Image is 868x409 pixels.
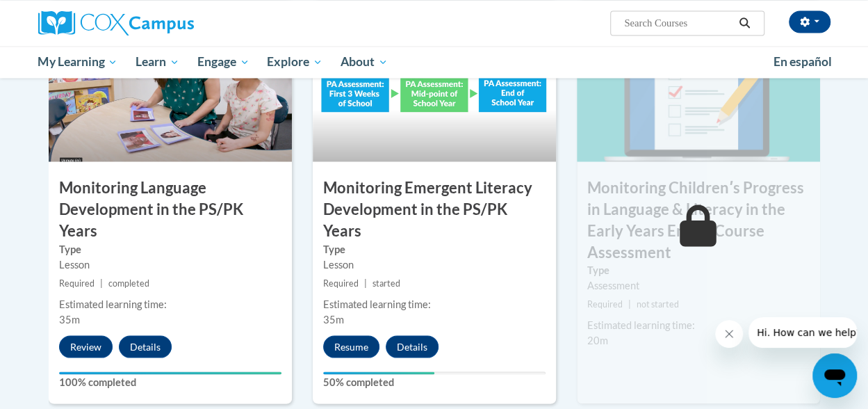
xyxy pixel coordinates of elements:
[59,374,281,390] label: 100% completed
[748,317,857,348] iframe: Message from company
[38,10,288,35] a: Cox Campus
[323,278,359,288] span: Required
[59,278,95,288] span: Required
[59,335,113,358] button: Review
[100,278,103,288] span: |
[108,278,149,288] span: completed
[136,54,179,70] span: Learn
[587,262,810,278] label: Type
[323,374,546,390] label: 50% completed
[267,54,322,70] span: Explore
[49,22,292,161] img: Course Image
[59,371,281,374] div: Your progress
[715,320,743,348] iframe: Close message
[812,353,857,398] iframe: Button to launch messaging window
[126,46,188,78] a: Learn
[577,22,820,161] img: Course Image
[59,313,80,325] span: 35m
[28,46,841,78] div: Main menu
[341,54,388,70] span: About
[587,298,623,309] span: Required
[331,46,397,78] a: About
[773,54,832,69] span: En español
[323,335,379,358] button: Resume
[587,334,608,346] span: 20m
[313,22,556,161] img: Course Image
[323,313,344,325] span: 35m
[119,335,172,358] button: Details
[323,241,546,257] label: Type
[587,278,810,293] div: Assessment
[623,15,734,31] input: Search Courses
[364,278,367,288] span: |
[734,15,755,31] button: Search
[323,371,434,374] div: Your progress
[637,298,679,309] span: not started
[59,296,281,312] div: Estimated learning time:
[764,47,841,77] a: En español
[8,10,113,21] span: Hi. How can we help?
[386,335,439,358] button: Details
[628,298,631,309] span: |
[789,10,830,33] button: Account Settings
[258,46,331,78] a: Explore
[38,10,194,35] img: Cox Campus
[59,257,281,272] div: Lesson
[323,257,546,272] div: Lesson
[29,46,127,78] a: My Learning
[38,54,117,70] span: My Learning
[313,177,556,241] h3: Monitoring Emergent Literacy Development in the PS/PK Years
[59,241,281,257] label: Type
[577,177,820,262] h3: Monitoring Childrenʹs Progress in Language & Literacy in the Early Years End of Course Assessment
[323,296,546,312] div: Estimated learning time:
[372,278,400,288] span: started
[188,46,259,78] a: Engage
[587,317,810,332] div: Estimated learning time:
[49,177,292,241] h3: Monitoring Language Development in the PS/PK Years
[197,54,249,70] span: Engage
